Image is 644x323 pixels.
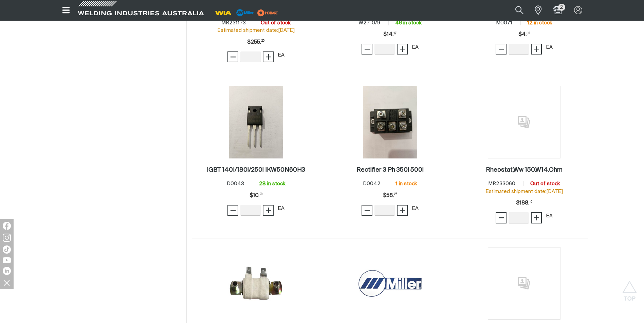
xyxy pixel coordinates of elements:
[394,32,397,35] sup: 17
[356,167,424,173] h2: Rectifier 3 Ph 350i 500i
[533,43,540,55] span: +
[546,212,553,220] div: EA
[265,204,272,216] span: +
[278,205,284,213] div: EA
[399,204,406,216] span: +
[395,181,417,186] span: 1 in stock
[364,43,370,55] span: −
[486,167,563,173] h2: Rheostat,Ww 150.W14.Ohm
[247,36,264,49] div: Price
[488,181,515,186] span: MR233060
[3,222,11,230] img: Facebook
[247,36,264,49] span: $255.
[498,43,504,55] span: −
[261,40,264,42] sup: 20
[3,257,11,263] img: YouTube
[207,166,305,174] a: IGBT 140I/180i/250i IKW50N60H3
[383,28,397,41] div: Price
[250,189,262,202] div: Price
[499,3,531,18] input: Product name or item number...
[259,181,285,186] span: 28 in stock
[363,181,381,186] span: D0042
[255,8,280,18] img: miller
[412,44,419,51] div: EA
[230,204,236,216] span: −
[221,20,246,25] span: MR231173
[399,43,406,55] span: +
[230,51,236,63] span: −
[383,28,397,41] span: $14.
[383,189,397,202] span: $58.
[354,247,426,320] img: Label, Miller Logo 8.250 X 3.500
[527,32,530,35] sup: 35
[622,281,637,296] button: Scroll to top
[486,166,563,174] a: Rheostat,Ww 150.W14.Ohm
[395,20,421,25] span: 46 in stock
[383,189,397,202] div: Price
[518,28,530,41] div: Price
[488,86,560,158] img: No image for this product
[3,245,11,254] img: TikTok
[3,234,11,242] img: Instagram
[485,189,563,194] span: Estimated shipment date: [DATE]
[546,44,553,51] div: EA
[488,247,560,320] img: No image for this product
[261,20,290,25] span: Out of stock
[516,196,532,210] span: $188.
[255,10,280,15] a: miller
[260,193,262,196] sup: 99
[265,51,272,63] span: +
[364,204,370,216] span: −
[363,86,417,158] img: Rectifier 3 Ph 350i 500i
[358,20,380,25] span: W27-0/9
[3,267,11,275] img: LinkedIn
[533,212,540,223] span: +
[217,28,295,33] span: Estimated shipment date: [DATE]
[207,167,305,173] h2: IGBT 140I/180i/250i IKW50N60H3
[220,247,292,320] img: Resistor, WW FXD 30 W
[412,205,419,213] div: EA
[394,193,397,196] sup: 27
[356,166,424,174] a: Rectifier 3 Ph 350i 500i
[498,212,504,223] span: −
[250,189,262,202] span: $10.
[1,277,13,288] img: hide socials
[227,181,244,186] span: D0043
[508,3,531,18] button: Search products
[530,181,560,186] span: Out of stock
[516,196,532,210] div: Price
[527,20,552,25] span: 12 in stock
[530,201,532,203] sup: 10
[518,28,530,41] span: $4.
[278,51,284,59] div: EA
[229,86,283,158] img: IGBT 140I/180i/250i IKW50N60H3
[496,20,512,25] span: M0071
